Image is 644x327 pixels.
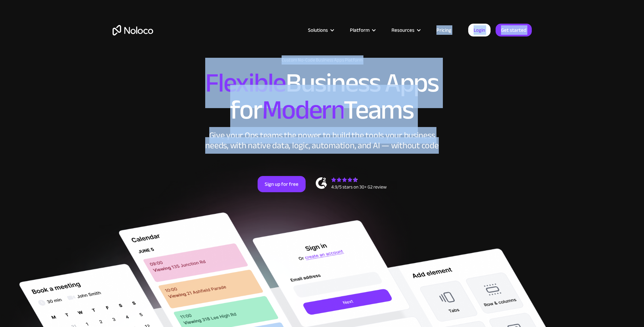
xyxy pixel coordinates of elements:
[428,26,460,34] a: Pricing
[262,85,343,135] span: Modern
[258,176,306,192] a: Sign up for free
[468,24,491,36] a: Login
[205,58,286,108] span: Flexible
[341,26,383,34] div: Platform
[496,24,532,36] a: Get started
[113,70,532,124] h2: Business Apps for Teams
[300,26,341,34] div: Solutions
[113,25,153,35] a: home
[308,26,328,34] div: Solutions
[383,26,428,34] div: Resources
[204,130,440,151] div: Give your Ops teams the power to build the tools your business needs, with native data, logic, au...
[350,26,369,34] div: Platform
[391,26,414,34] div: Resources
